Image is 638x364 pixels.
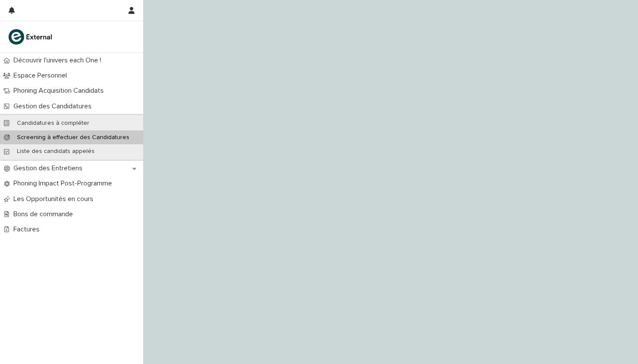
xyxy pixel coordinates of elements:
p: Candidatures à compléter [10,120,96,127]
p: Phoning Impact Post-Programme [10,179,119,188]
p: Factures [10,225,46,234]
p: Les Opportunités en cours [10,195,100,203]
p: Bons de commande [10,210,80,218]
p: Gestion des Entretiens [10,164,89,172]
p: Gestion des Candidatures [10,102,99,110]
p: Découvrir l'univers each One ! [10,56,108,65]
p: Phoning Acquisition Candidats [10,87,111,95]
img: bc51vvfgR2QLHU84CWIQ [7,28,55,45]
p: Liste des candidats appelés [10,148,102,155]
p: Espace Personnel [10,71,74,80]
p: Screening à effectuer des Candidatures [10,134,136,141]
